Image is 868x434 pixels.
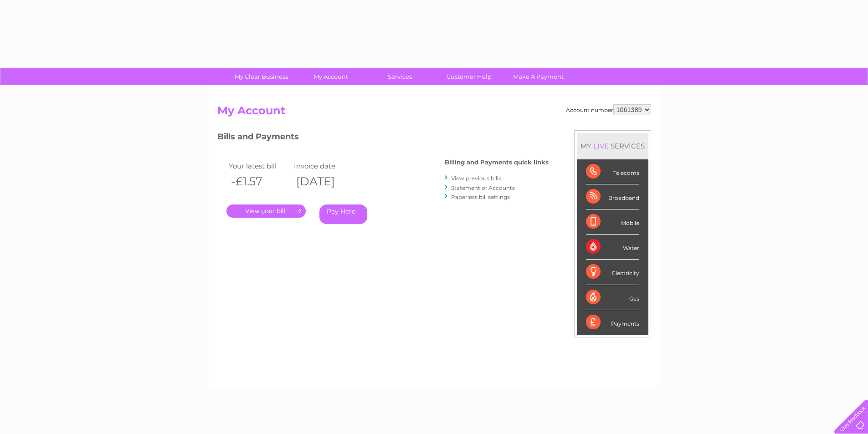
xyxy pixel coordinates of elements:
[566,104,651,115] div: Account number
[217,130,549,146] h3: Bills and Payments
[591,142,611,150] div: LIVE
[362,68,437,85] a: Services
[586,285,639,310] div: Gas
[451,175,501,182] a: View previous bills
[451,194,510,200] a: Paperless bill settings
[293,68,368,85] a: My Account
[586,184,639,209] div: Broadband
[586,260,639,285] div: Electricity
[226,204,306,218] a: .
[586,235,639,260] div: Water
[445,159,549,166] h4: Billing and Payments quick links
[292,172,357,191] th: [DATE]
[319,204,367,224] a: Pay Here
[431,68,507,85] a: Customer Help
[226,172,292,191] th: -£1.57
[226,160,292,172] td: Your latest bill
[586,159,639,184] div: Telecoms
[292,160,357,172] td: Invoice date
[224,68,299,85] a: My Clear Business
[501,68,576,85] a: Make A Payment
[451,184,515,191] a: Statement of Accounts
[577,133,648,159] div: MY SERVICES
[217,104,651,122] h2: My Account
[586,209,639,235] div: Mobile
[586,310,639,335] div: Payments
